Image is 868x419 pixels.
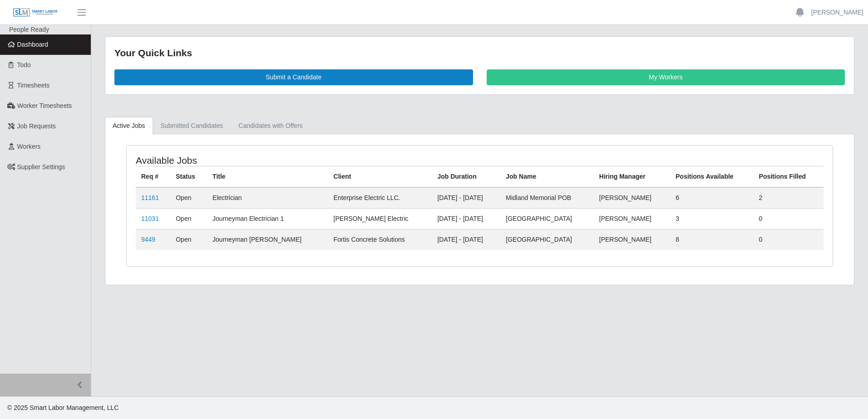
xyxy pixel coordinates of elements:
[594,166,670,187] th: Hiring Manager
[114,69,473,85] a: Submit a Candidate
[17,41,49,48] span: Dashboard
[9,26,49,33] span: People Ready
[17,61,31,68] span: Todo
[153,117,231,135] a: Submitted Candidates
[207,166,328,187] th: Title
[670,187,753,209] td: 6
[207,208,328,229] td: Journeyman Electrician 1
[328,229,432,250] td: Fortis Concrete Solutions
[231,117,310,135] a: Candidates with Offers
[500,229,594,250] td: [GEOGRAPHIC_DATA]
[170,208,207,229] td: Open
[432,208,500,229] td: [DATE] - [DATE]
[170,166,207,187] th: Status
[13,8,58,18] img: SLM Logo
[811,8,863,17] a: [PERSON_NAME]
[17,122,56,130] span: Job Requests
[500,166,594,187] th: Job Name
[17,163,65,171] span: Supplier Settings
[7,404,118,411] span: © 2025 Smart Labor Management, LLC
[136,155,414,166] h4: Available Jobs
[105,117,153,135] a: Active Jobs
[328,208,432,229] td: [PERSON_NAME] Electric
[500,208,594,229] td: [GEOGRAPHIC_DATA]
[670,208,753,229] td: 3
[670,229,753,250] td: 8
[487,69,845,85] a: My Workers
[500,187,594,209] td: Midland Memorial POB
[170,187,207,209] td: Open
[670,166,753,187] th: Positions Available
[432,187,500,209] td: [DATE] - [DATE]
[328,187,432,209] td: Enterprise Electric LLC.
[594,208,670,229] td: [PERSON_NAME]
[754,229,824,250] td: 0
[141,236,155,243] a: 9449
[17,82,50,89] span: Timesheets
[141,215,159,222] a: 11031
[328,166,432,187] th: Client
[432,229,500,250] td: [DATE] - [DATE]
[114,46,845,60] div: Your Quick Links
[207,187,328,209] td: Electrician
[432,166,500,187] th: Job Duration
[141,194,159,201] a: 11161
[594,229,670,250] td: [PERSON_NAME]
[136,166,170,187] th: Req #
[17,102,72,109] span: Worker Timesheets
[754,208,824,229] td: 0
[207,229,328,250] td: Journeyman [PERSON_NAME]
[170,229,207,250] td: Open
[754,166,824,187] th: Positions Filled
[594,187,670,209] td: [PERSON_NAME]
[17,143,41,150] span: Workers
[754,187,824,209] td: 2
